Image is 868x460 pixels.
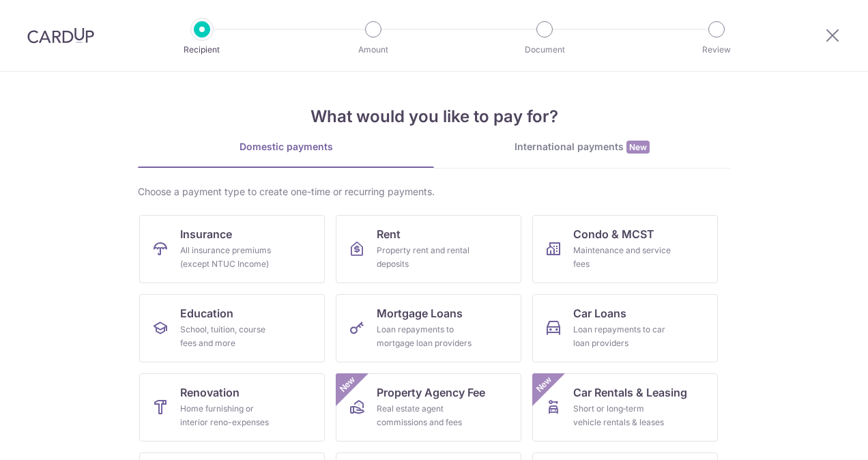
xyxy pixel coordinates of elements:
a: Condo & MCSTMaintenance and service fees [532,215,718,283]
div: Real estate agent commissions and fees [377,402,475,429]
span: Insurance [180,226,232,242]
div: Maintenance and service fees [573,244,671,271]
div: Home furnishing or interior reno-expenses [180,402,278,429]
div: Short or long‑term vehicle rentals & leases [573,402,671,429]
span: Mortgage Loans [377,305,463,321]
p: Review [666,43,767,57]
span: Property Agency Fee [377,384,485,401]
a: RentProperty rent and rental deposits [336,215,521,283]
span: Education [180,305,233,321]
span: Car Loans [573,305,626,321]
div: Property rent and rental deposits [377,244,475,271]
div: Domestic payments [138,140,434,154]
div: Loan repayments to mortgage loan providers [377,323,475,350]
h4: What would you like to pay for? [138,104,730,129]
div: International payments [434,140,730,154]
span: New [336,373,359,396]
span: New [533,373,555,396]
a: Property Agency FeeReal estate agent commissions and feesNew [336,373,521,442]
span: New [626,141,650,154]
p: Recipient [151,43,252,57]
a: Car Rentals & LeasingShort or long‑term vehicle rentals & leasesNew [532,373,718,442]
div: All insurance premiums (except NTUC Income) [180,244,278,271]
p: Document [494,43,595,57]
a: InsuranceAll insurance premiums (except NTUC Income) [139,215,325,283]
span: Car Rentals & Leasing [573,384,687,401]
div: School, tuition, course fees and more [180,323,278,350]
div: Loan repayments to car loan providers [573,323,671,350]
p: Amount [323,43,424,57]
span: Renovation [180,384,240,401]
img: CardUp [27,27,94,44]
a: Car LoansLoan repayments to car loan providers [532,294,718,362]
a: EducationSchool, tuition, course fees and more [139,294,325,362]
a: Mortgage LoansLoan repayments to mortgage loan providers [336,294,521,362]
span: Condo & MCST [573,226,654,242]
span: Rent [377,226,401,242]
div: Choose a payment type to create one-time or recurring payments. [138,185,730,199]
a: RenovationHome furnishing or interior reno-expenses [139,373,325,442]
